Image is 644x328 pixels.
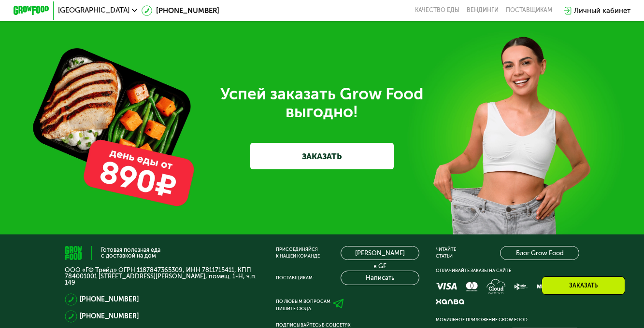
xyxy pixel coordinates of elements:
a: [PHONE_NUMBER] [80,294,139,305]
div: поставщикам [506,7,552,14]
div: Готовая полезная еда с доставкой на дом [101,247,160,259]
a: [PHONE_NUMBER] [80,311,139,322]
div: По любым вопросам пишите сюда: [276,298,330,313]
div: Оплачивайте заказы на сайте [436,267,579,274]
div: Личный кабинет [574,5,630,16]
a: [PERSON_NAME] в GF [341,246,419,260]
div: Успей заказать Grow Food выгодно! [72,85,572,121]
div: Читайте статьи [436,246,456,260]
div: Заказать [542,276,625,295]
div: Поставщикам: [276,274,314,282]
a: [PHONE_NUMBER] [142,5,219,16]
button: Написать [341,271,419,285]
a: Качество еды [415,7,459,14]
div: Мобильное приложение Grow Food [436,316,579,324]
a: Вендинги [467,7,499,14]
a: ЗАКАЗАТЬ [250,143,393,170]
a: Блог Grow Food [500,246,579,260]
span: [GEOGRAPHIC_DATA] [58,7,129,14]
div: Присоединяйся к нашей команде [276,246,320,260]
p: ООО «ГФ Трейд» ОГРН 1187847365309, ИНН 7811715411, КПП 784001001 [STREET_ADDRESS][PERSON_NAME], п... [65,267,260,286]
